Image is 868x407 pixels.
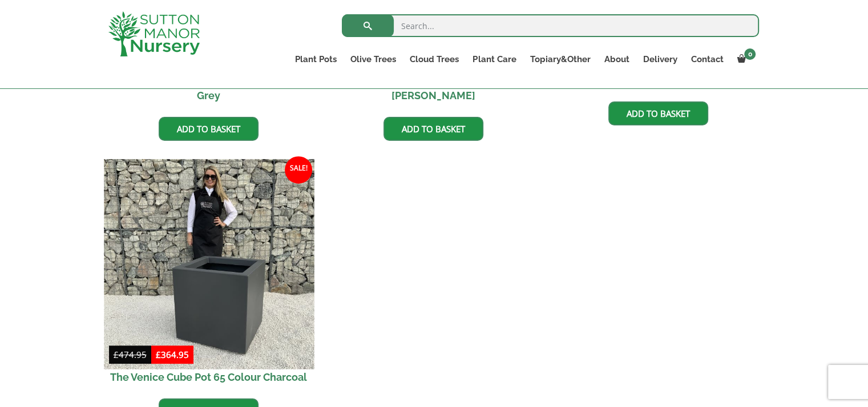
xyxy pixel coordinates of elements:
[684,51,730,67] a: Contact
[156,349,161,360] span: £
[342,14,759,37] input: Search...
[159,117,259,141] a: Add to basket: “The Venice Cube Pot 65 Colour Light Grey”
[636,51,684,67] a: Delivery
[285,156,312,184] span: Sale!
[108,11,200,56] img: logo
[344,51,403,67] a: Olive Trees
[466,51,523,67] a: Plant Care
[288,51,344,67] a: Plant Pots
[608,101,708,125] a: Add to basket: “The Venice Cube Pot 65 Colour Clay”
[104,160,314,369] img: The Venice Cube Pot 65 Colour Charcoal
[114,349,147,360] bdi: 474.95
[114,349,119,360] span: £
[109,364,309,390] h2: The Venice Cube Pot 65 Colour Charcoal
[156,349,189,360] bdi: 364.95
[730,51,759,67] a: 0
[597,51,636,67] a: About
[403,51,466,67] a: Cloud Trees
[109,164,309,390] a: Sale! The Venice Cube Pot 65 Colour Charcoal
[744,48,756,60] span: 0
[383,117,483,141] a: Add to basket: “The Venice Cube Pot 65 Colour Mocha Brown”
[523,51,597,67] a: Topiary&Other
